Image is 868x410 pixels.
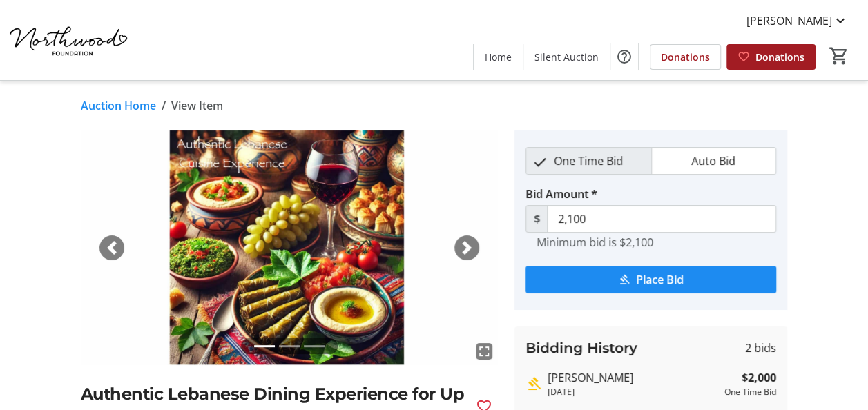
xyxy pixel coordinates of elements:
button: Help [610,43,638,70]
img: Image [81,130,499,365]
span: Silent Auction [534,50,599,64]
a: Auction Home [81,97,156,114]
mat-icon: Highest bid [525,375,542,392]
h3: Bidding History [525,338,637,358]
a: Donations [726,44,816,70]
span: 2 bids [745,340,776,356]
span: [PERSON_NAME] [746,12,832,29]
a: Home [474,44,523,70]
span: View Item [171,97,223,114]
span: Home [485,50,512,64]
button: Cart [827,43,851,68]
span: One Time Bid [546,148,631,174]
button: [PERSON_NAME] [735,10,860,32]
button: Place Bid [525,266,776,293]
div: One Time Bid [724,386,776,398]
strong: $2,000 [742,369,776,386]
a: Silent Auction [523,44,610,70]
span: / [162,97,166,114]
div: [PERSON_NAME] [548,369,719,386]
div: [DATE] [548,386,719,398]
label: Bid Amount * [525,186,597,202]
tr-hint: Minimum bid is $2,100 [537,235,653,249]
span: Donations [661,50,710,64]
mat-icon: fullscreen [476,343,492,360]
span: Donations [755,50,804,64]
span: Place Bid [636,271,684,288]
a: Donations [650,44,721,70]
img: Northwood Foundation's Logo [8,6,131,75]
span: Auto Bid [683,148,744,174]
span: $ [525,205,548,233]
